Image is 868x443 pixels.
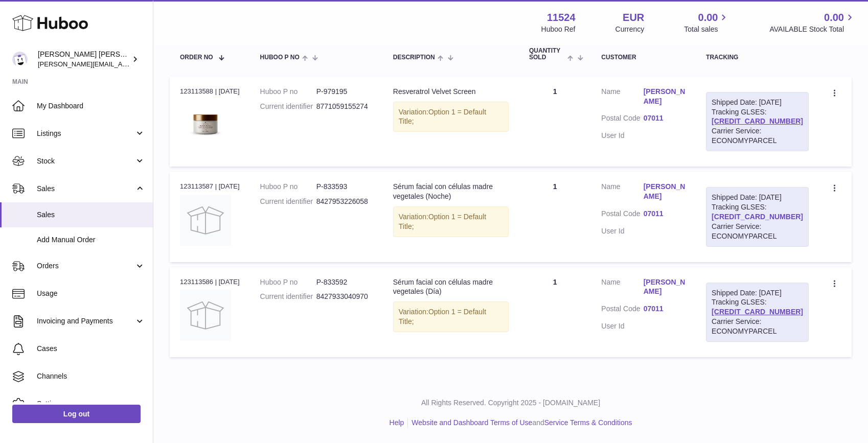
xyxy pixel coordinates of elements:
[769,25,856,34] span: AVAILABLE Stock Total
[541,25,576,34] div: Huboo Ref
[412,418,532,427] a: Website and Dashboard Terms of Use
[824,11,844,25] span: 0.00
[601,87,643,109] dt: Name
[38,60,205,68] span: [PERSON_NAME][EMAIL_ADDRESS][DOMAIN_NAME]
[601,209,643,221] dt: Postal Code
[399,308,486,325] span: Option 1 = Default Title;
[644,304,686,314] a: 07011
[316,277,373,287] dd: P-833592
[706,54,809,61] div: Tracking
[37,129,134,138] span: Listings
[316,182,373,192] dd: P-833593
[37,371,145,381] span: Channels
[615,25,645,34] div: Currency
[37,210,145,220] span: Sales
[37,316,134,326] span: Invoicing and Payments
[180,99,231,150] img: NIRUVITA_jpg.webp
[712,117,803,125] a: [CREDIT_CARD_NUMBER]
[37,261,134,271] span: Orders
[684,11,729,34] a: 0.00 Total sales
[180,195,231,246] img: no-photo.jpg
[547,11,576,25] strong: 11524
[601,304,643,316] dt: Postal Code
[162,398,860,408] p: All Rights Reserved. Copyright 2025 - [DOMAIN_NAME]
[393,206,509,237] div: Variation:
[644,113,686,123] a: 07011
[260,197,316,206] dt: Current identifier
[601,321,643,331] dt: User Id
[519,267,591,357] td: 1
[260,102,316,111] dt: Current identifier
[38,50,130,69] div: [PERSON_NAME] [PERSON_NAME]
[769,11,856,34] a: 0.00 AVAILABLE Stock Total
[399,108,486,126] span: Option 1 = Default Title;
[519,77,591,167] td: 1
[712,222,803,241] div: Carrier Service: ECONOMYPARCEL
[316,102,373,111] dd: 8771059155274
[316,87,373,97] dd: P-979195
[601,113,643,126] dt: Postal Code
[260,87,316,97] dt: Huboo P no
[644,87,686,106] a: [PERSON_NAME]
[316,292,373,301] dd: 8427933040970
[180,277,240,287] div: 123113586 | [DATE]
[706,283,809,342] div: Tracking GLSES:
[623,11,644,25] strong: EUR
[180,54,213,61] span: Order No
[260,292,316,301] dt: Current identifier
[601,182,643,204] dt: Name
[706,187,809,246] div: Tracking GLSES:
[393,87,509,97] div: Resveratrol Velvet Screen
[544,418,632,427] a: Service Terms & Conditions
[393,301,509,332] div: Variation:
[529,48,565,61] span: Quantity Sold
[644,277,686,297] a: [PERSON_NAME]
[393,182,509,201] div: Sérum facial con células madre vegetales (Noche)
[698,11,718,25] span: 0.00
[712,98,803,107] div: Shipped Date: [DATE]
[37,344,145,354] span: Cases
[644,182,686,201] a: [PERSON_NAME]
[644,209,686,219] a: 07011
[712,193,803,202] div: Shipped Date: [DATE]
[712,288,803,298] div: Shipped Date: [DATE]
[601,131,643,141] dt: User Id
[712,213,803,221] a: [CREDIT_CARD_NUMBER]
[712,308,803,316] a: [CREDIT_CARD_NUMBER]
[399,213,486,230] span: Option 1 = Default Title;
[316,197,373,206] dd: 8427953226058
[37,156,134,166] span: Stock
[180,290,231,341] img: no-photo.jpg
[706,92,809,151] div: Tracking GLSES:
[393,54,435,61] span: Description
[37,399,145,409] span: Settings
[519,172,591,262] td: 1
[260,277,316,287] dt: Huboo P no
[684,25,729,34] span: Total sales
[180,182,240,191] div: 123113587 | [DATE]
[260,54,300,61] span: Huboo P no
[393,102,509,132] div: Variation:
[601,277,643,299] dt: Name
[393,277,509,297] div: Sérum facial con células madre vegetales (Día)
[712,317,803,336] div: Carrier Service: ECONOMYPARCEL
[37,184,134,194] span: Sales
[712,126,803,146] div: Carrier Service: ECONOMYPARCEL
[12,52,28,67] img: marie@teitv.com
[180,87,240,96] div: 123113588 | [DATE]
[260,182,316,192] dt: Huboo P no
[37,289,145,298] span: Usage
[37,235,145,245] span: Add Manual Order
[601,226,643,236] dt: User Id
[12,405,141,423] a: Log out
[601,54,686,61] div: Customer
[37,101,145,111] span: My Dashboard
[408,418,632,428] li: and
[390,418,404,427] a: Help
